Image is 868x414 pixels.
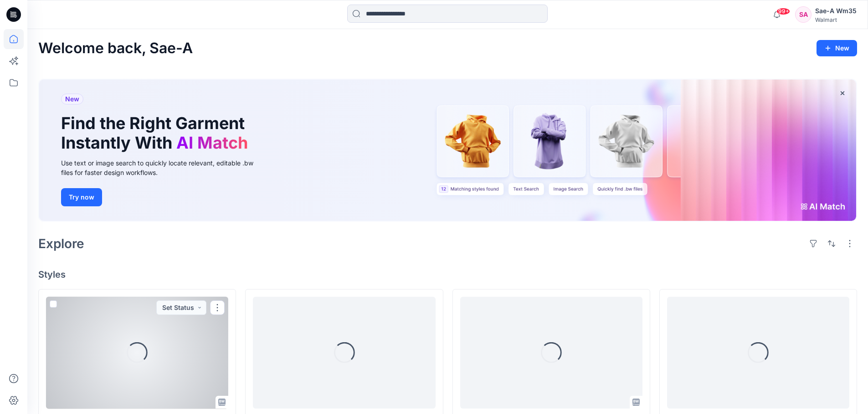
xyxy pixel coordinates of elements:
[776,8,790,15] span: 99+
[795,6,812,23] div: SA
[61,188,102,206] button: Try now
[38,269,857,280] h4: Styles
[817,40,857,56] button: New
[65,94,79,105] span: New
[38,236,84,251] h2: Explore
[38,40,193,57] h2: Welcome back, Sae-A
[61,158,266,177] div: Use text or image search to quickly locate relevant, editable .bw files for faster design workflows.
[815,5,857,16] div: Sae-A Wm35
[176,133,248,153] span: AI Match
[815,16,857,23] div: Walmart
[61,114,252,153] h1: Find the Right Garment Instantly With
